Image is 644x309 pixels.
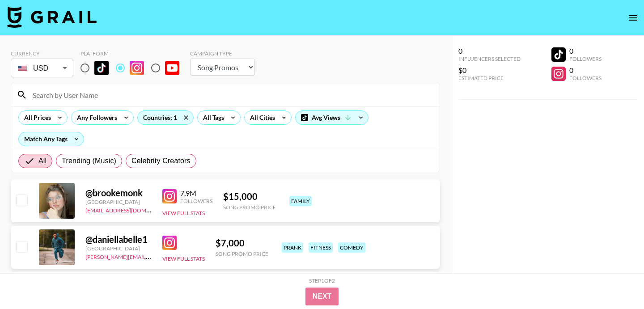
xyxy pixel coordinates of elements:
div: Step 1 of 2 [309,277,335,284]
button: open drawer [624,9,642,27]
div: comedy [338,242,365,253]
div: prank [282,242,303,253]
img: Instagram [130,61,144,75]
div: $ 15,000 [223,191,276,202]
div: USD [13,60,72,76]
div: Estimated Price [458,75,521,81]
div: Any Followers [72,111,119,124]
img: Instagram [162,189,177,203]
div: Match Any Tags [19,132,84,146]
div: 0 [569,66,602,75]
img: Grail Talent [7,6,97,28]
div: [GEOGRAPHIC_DATA] [85,245,152,252]
div: All Tags [198,111,226,124]
div: Campaign Type [190,50,255,57]
div: Followers [180,198,212,204]
img: YouTube [165,61,179,75]
button: Next [305,288,339,305]
div: Countries: 1 [138,111,193,124]
a: [EMAIL_ADDRESS][DOMAIN_NAME] [85,205,175,214]
div: [GEOGRAPHIC_DATA] [85,199,152,205]
button: View Full Stats [162,255,205,262]
a: [PERSON_NAME][EMAIL_ADDRESS][DOMAIN_NAME] [85,252,218,260]
div: $0 [458,66,521,75]
div: 0 [569,47,602,55]
div: All Prices [19,111,53,124]
div: @ daniellabelle1 [85,234,152,245]
img: Instagram [162,236,177,250]
div: Followers [569,55,602,62]
div: $ 7,000 [216,237,268,249]
div: @ brookemonk [85,187,152,199]
div: Currency [11,50,73,57]
div: Influencers Selected [458,55,521,62]
div: 7.9M [180,189,212,198]
img: TikTok [94,61,109,75]
span: Trending (Music) [62,156,116,166]
iframe: Drift Widget Chat Controller [599,264,633,298]
div: Followers [569,75,602,81]
div: All Cities [245,111,277,124]
div: fitness [309,242,333,253]
button: View Full Stats [162,210,205,216]
div: Song Promo Price [216,250,268,257]
div: 0 [458,47,521,55]
input: Search by User Name [27,88,434,102]
div: Avg Views [296,111,368,124]
div: Platform [80,50,186,57]
span: Celebrity Creators [131,156,191,166]
span: All [38,156,47,166]
div: family [289,196,312,206]
div: Song Promo Price [223,204,276,211]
